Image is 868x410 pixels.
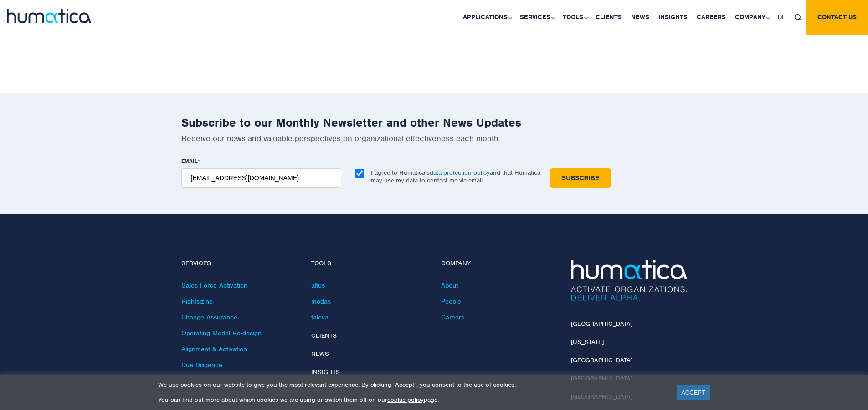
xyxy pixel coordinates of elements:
[371,169,540,184] p: I agree to Humatica’s and that Humatica may use my data to contact me via email.
[571,356,632,364] a: [GEOGRAPHIC_DATA]
[311,350,329,358] a: News
[181,168,341,188] input: name@company.com
[441,313,464,321] a: Careers
[7,9,91,23] img: logo
[181,281,247,289] a: Sales Force Activation
[311,260,427,268] h4: Tools
[181,297,213,305] a: Rightsizing
[181,116,687,130] h2: Subscribe to our Monthly Newsletter and other News Updates
[795,14,801,21] img: search_icon
[430,169,490,177] a: data protection policy
[311,297,331,305] a: modas
[311,313,329,321] a: taleva
[181,361,222,369] a: Due Diligence
[571,320,632,328] a: [GEOGRAPHIC_DATA]
[181,260,298,268] h4: Services
[311,368,340,376] a: Insights
[158,381,665,389] p: We use cookies on our website to give you the most relevant experience. By clicking “Accept”, you...
[387,396,424,404] a: cookie policy
[441,281,458,289] a: About
[311,281,325,289] a: altus
[677,385,710,400] a: ACCEPT
[181,157,198,165] span: EMAIL
[181,329,262,337] a: Operating Model Re-design
[571,338,604,346] a: [US_STATE]
[355,169,364,178] input: I agree to Humatica’sdata protection policyand that Humatica may use my data to contact me via em...
[571,260,687,301] img: Humatica
[181,133,687,143] p: Receive our news and valuable perspectives on organizational effectiveness each month.
[158,396,665,404] p: You can find out more about which cookies we are using or switch them off on our page.
[181,345,247,353] a: Alignment & Activation
[778,13,786,21] span: DE
[311,332,337,339] a: Clients
[441,260,557,268] h4: Company
[181,313,237,321] a: Change Assurance
[441,297,461,305] a: People
[550,168,611,188] input: Subscribe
